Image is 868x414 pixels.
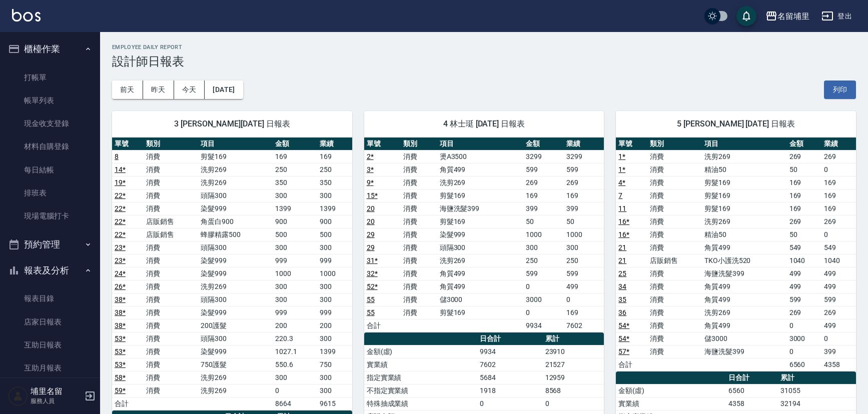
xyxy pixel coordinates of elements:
[273,306,317,319] td: 999
[144,254,198,267] td: 消費
[523,319,564,332] td: 9934
[564,137,604,150] th: 業績
[778,397,856,410] td: 32194
[144,189,198,202] td: 消費
[317,384,352,397] td: 300
[198,150,273,163] td: 剪髮169
[437,202,524,215] td: 海鹽洗髮399
[317,293,352,306] td: 300
[317,371,352,384] td: 300
[144,163,198,176] td: 消費
[702,176,787,189] td: 剪髮169
[273,150,317,163] td: 169
[726,384,778,397] td: 6560
[437,241,524,254] td: 頭隔300
[317,150,352,163] td: 169
[787,215,821,228] td: 269
[437,293,524,306] td: 儲3000
[364,384,478,397] td: 不指定實業績
[778,371,856,384] th: 累計
[376,119,592,129] span: 4 林士珽 [DATE] 日報表
[702,137,787,150] th: 項目
[787,306,821,319] td: 269
[401,280,437,293] td: 消費
[821,332,856,345] td: 0
[616,397,726,410] td: 實業績
[817,7,856,25] button: 登出
[821,345,856,358] td: 399
[198,215,273,228] td: 角蛋白900
[824,80,856,99] button: 列印
[401,267,437,280] td: 消費
[618,191,622,199] a: 7
[144,280,198,293] td: 消費
[523,163,564,176] td: 599
[437,306,524,319] td: 剪髮169
[198,189,273,202] td: 頭隔300
[821,163,856,176] td: 0
[4,112,96,135] a: 現金收支登錄
[618,243,626,251] a: 21
[778,384,856,397] td: 31055
[401,176,437,189] td: 消費
[401,189,437,202] td: 消費
[143,80,174,99] button: 昨天
[4,181,96,204] a: 排班表
[401,293,437,306] td: 消費
[477,332,542,345] th: 日合計
[477,358,542,371] td: 7602
[364,371,478,384] td: 指定實業績
[702,345,787,358] td: 海鹽洗髮399
[702,280,787,293] td: 角質499
[401,241,437,254] td: 消費
[112,397,144,410] td: 合計
[144,306,198,319] td: 消費
[543,345,604,358] td: 23910
[317,280,352,293] td: 300
[726,397,778,410] td: 4358
[273,293,317,306] td: 300
[437,267,524,280] td: 角質499
[273,163,317,176] td: 250
[367,295,375,303] a: 55
[437,176,524,189] td: 洗剪269
[198,280,273,293] td: 洗剪269
[112,137,352,410] table: a dense table
[198,358,273,371] td: 750護髮
[761,6,813,26] button: 名留埔里
[702,293,787,306] td: 角質499
[543,332,604,345] th: 累計
[144,345,198,358] td: 消費
[543,358,604,371] td: 21527
[702,228,787,241] td: 精油50
[821,306,856,319] td: 269
[317,397,352,410] td: 9615
[787,280,821,293] td: 499
[736,6,756,26] button: save
[564,215,604,228] td: 50
[437,215,524,228] td: 剪髮169
[144,371,198,384] td: 消費
[273,397,317,410] td: 8664
[112,137,144,150] th: 單號
[647,332,702,345] td: 消費
[364,397,478,410] td: 特殊抽成業績
[523,150,564,163] td: 3299
[726,371,778,384] th: 日合計
[317,319,352,332] td: 200
[4,287,96,310] a: 報表目錄
[702,163,787,176] td: 精油50
[618,269,626,277] a: 25
[523,215,564,228] td: 50
[401,163,437,176] td: 消費
[174,80,205,99] button: 今天
[401,137,437,150] th: 類別
[273,215,317,228] td: 900
[273,254,317,267] td: 999
[702,306,787,319] td: 洗剪269
[4,66,96,89] a: 打帳單
[367,243,375,251] a: 29
[702,254,787,267] td: TKO小護洗520
[647,215,702,228] td: 消費
[821,189,856,202] td: 169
